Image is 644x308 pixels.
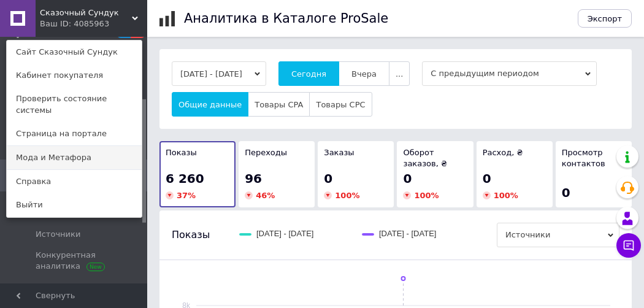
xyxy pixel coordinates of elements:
span: Показы [166,148,197,157]
button: [DATE] - [DATE] [172,61,266,86]
button: Экспорт [578,9,632,28]
a: Справка [7,170,142,193]
span: 6 260 [166,171,204,186]
a: Страница на портале [7,122,142,145]
span: 0 [324,171,332,186]
span: 0 [483,171,491,186]
span: Инструменты веб-аналитики [36,282,113,304]
span: Показы [172,228,210,242]
div: Ваш ID: 4085963 [40,18,91,29]
span: Оборот заказов, ₴ [403,148,447,168]
span: Общие данные [178,100,242,109]
span: Сказочный Сундук [40,7,132,18]
button: Вчера [339,61,389,86]
span: Товары CPA [255,100,303,109]
span: Источники [36,229,80,240]
button: Чат с покупателем [616,233,641,258]
span: Товары CPC [316,100,365,109]
span: Заказы [324,148,354,157]
span: С предыдущим периодом [422,61,597,86]
span: 100 % [494,191,518,200]
span: Сегодня [291,69,326,79]
a: Кабинет покупателя [7,64,142,87]
span: Вчера [351,69,377,79]
a: Выйти [7,193,142,217]
span: Расход, ₴ [483,148,523,157]
a: Проверить состояние системы [7,87,142,121]
button: Сегодня [278,61,339,86]
button: ... [389,61,410,86]
span: Просмотр контактов [562,148,605,168]
span: Конкурентная аналитика [36,250,113,272]
span: 37 % [177,191,196,200]
span: 100 % [335,191,359,200]
a: Сайт Сказочный Сундук [7,40,142,64]
h1: Аналитика в Каталоге ProSale [184,11,388,26]
a: Мода и Метафора [7,146,142,169]
span: 46 % [256,191,275,200]
span: Переходы [245,148,287,157]
span: 0 [403,171,412,186]
span: 96 [245,171,262,186]
span: Экспорт [588,14,622,23]
span: 100 % [414,191,439,200]
span: Источники [497,223,619,247]
button: Товары CPA [248,92,310,117]
span: 0 [562,185,570,200]
button: Товары CPC [309,92,372,117]
span: ... [396,69,403,79]
button: Общие данные [172,92,248,117]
